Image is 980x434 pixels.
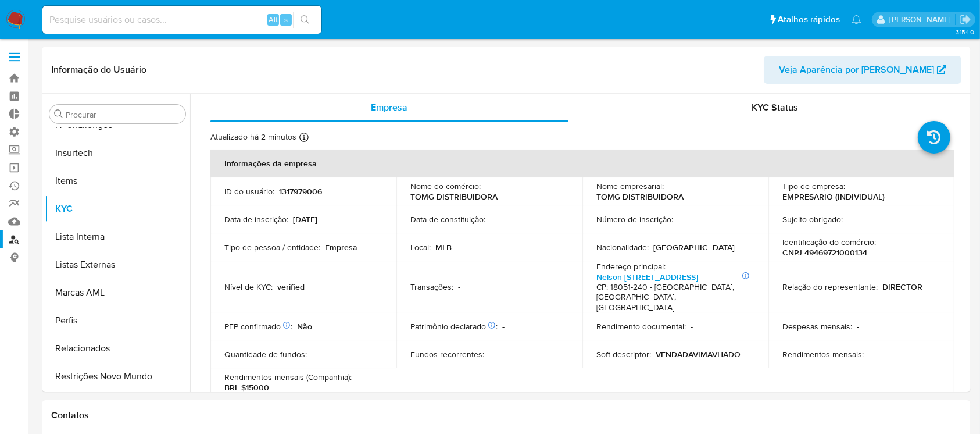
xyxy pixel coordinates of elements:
p: Nome empresarial : [596,181,664,191]
p: Endereço principal : [596,261,666,272]
button: KYC [45,195,190,223]
p: verified [277,282,305,292]
span: Veja Aparência por [PERSON_NAME] [779,56,934,84]
p: Nacionalidade : [596,242,649,252]
button: Lista Interna [45,223,190,251]
p: Quantidade de fundos : [224,349,307,360]
p: MLB [435,242,452,252]
p: BRL $15000 [224,382,269,393]
p: Relação do representante : [782,282,878,292]
a: Notificações [852,15,861,24]
p: - [502,321,505,332]
button: Items [45,167,190,195]
p: Transações : [410,282,453,292]
span: Empresa [371,101,407,114]
p: DIRECTOR [882,282,922,292]
span: KYC Status [752,101,798,114]
p: - [489,349,491,360]
p: - [691,321,693,332]
button: Procurar [54,109,63,119]
h4: CP: 18051-240 - [GEOGRAPHIC_DATA], [GEOGRAPHIC_DATA], [GEOGRAPHIC_DATA] [596,282,750,313]
p: - [868,349,871,360]
button: search-icon [293,12,317,28]
p: Nível de KYC : [224,282,273,292]
p: Nome do comércio : [410,181,481,191]
p: Data de constituição : [410,214,485,225]
p: Tipo de pessoa / entidade : [224,242,320,252]
p: Número de inscrição : [596,214,673,225]
p: - [458,282,460,292]
p: CNPJ 49469721000134 [782,247,867,258]
p: ID do usuário : [224,186,274,197]
p: Patrimônio declarado : [410,321,498,332]
p: Despesas mensais : [782,321,852,332]
button: Perfis [45,307,190,335]
p: [GEOGRAPHIC_DATA] [653,242,735,252]
a: Sair [959,13,971,26]
button: Listas Externas [45,251,190,279]
p: Rendimentos mensais : [782,349,864,360]
p: Não [297,321,312,332]
p: - [847,214,850,225]
p: Local : [410,242,431,252]
p: TOMG DISTRIBUIDORA [596,191,684,202]
h1: Contatos [51,410,961,421]
p: Fundos recorrentes : [410,349,484,360]
a: Nelson [STREET_ADDRESS] [596,271,698,283]
p: - [490,214,492,225]
p: PEP confirmado : [224,321,292,332]
p: Tipo de empresa : [782,181,845,191]
button: Restrições Novo Mundo [45,362,190,390]
th: Informações da empresa [210,150,954,177]
p: - [312,349,314,360]
p: adriano.brito@mercadolivre.com [889,14,955,25]
p: Rendimentos mensais (Companhia) : [224,372,352,382]
button: Relacionados [45,335,190,362]
input: Pesquise usuários ou casos... [42,12,321,27]
p: Soft descriptor : [596,349,651,360]
p: 1317979006 [279,186,322,197]
p: Empresa [325,242,357,252]
span: Atalhos rápidos [778,13,840,26]
p: Identificação do comércio : [782,237,876,247]
p: [DATE] [293,214,317,225]
p: EMPRESARIO (INDIVIDUAL) [782,191,885,202]
span: Alt [269,14,278,25]
p: Atualizado há 2 minutos [210,131,296,143]
span: s [284,14,288,25]
button: Marcas AML [45,279,190,307]
p: Data de inscrição : [224,214,288,225]
p: TOMG DISTRIBUIDORA [410,191,498,202]
p: Rendimento documental : [596,321,686,332]
h1: Informação do Usuário [51,64,146,76]
p: VENDADAVIMAVHADO [656,349,741,360]
button: Insurtech [45,139,190,167]
button: Veja Aparência por [PERSON_NAME] [764,56,961,84]
input: Procurar [66,109,181,120]
p: - [678,214,680,225]
p: Sujeito obrigado : [782,214,843,225]
p: - [857,321,859,332]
